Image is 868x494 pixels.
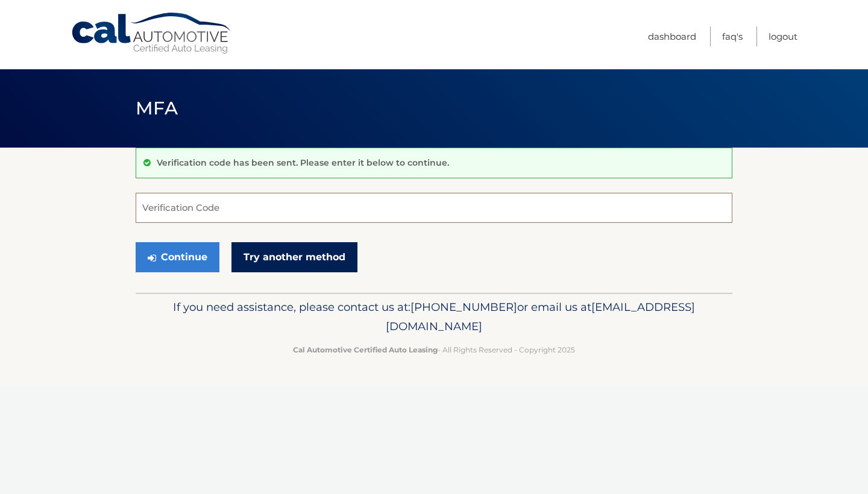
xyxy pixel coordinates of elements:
p: Verification code has been sent. Please enter it below to continue. [157,157,449,168]
a: Cal Automotive [71,12,233,55]
strong: Cal Automotive Certified Auto Leasing [293,345,438,354]
p: If you need assistance, please contact us at: or email us at [143,298,725,336]
p: - All Rights Reserved - Copyright 2025 [143,343,725,356]
span: [EMAIL_ADDRESS][DOMAIN_NAME] [386,300,695,333]
button: Continue [136,242,219,272]
a: Try another method [231,242,357,272]
a: FAQ's [722,27,743,46]
a: Dashboard [648,27,696,46]
a: Logout [769,27,797,46]
input: Verification Code [136,193,732,223]
span: [PHONE_NUMBER] [410,300,517,314]
span: MFA [136,97,178,119]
